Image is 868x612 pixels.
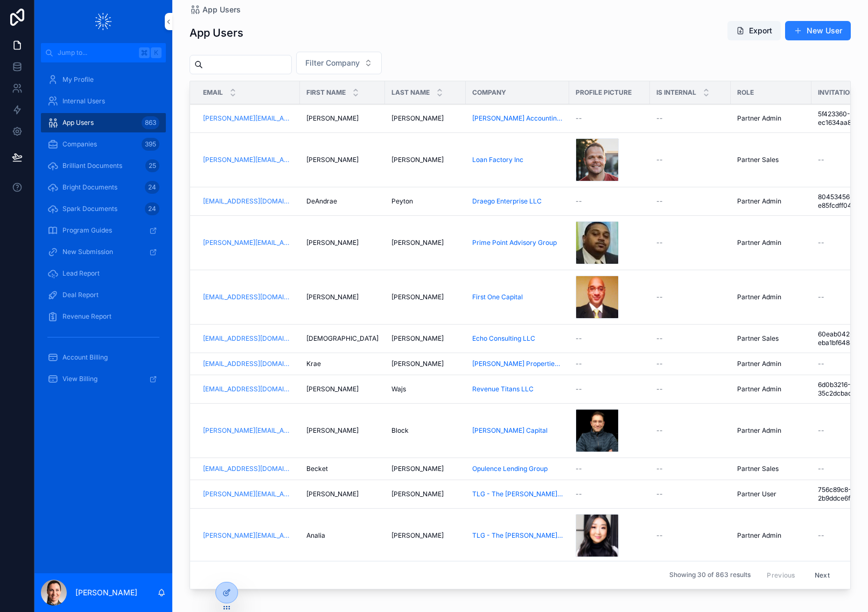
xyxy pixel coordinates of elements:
a: [PERSON_NAME] [391,293,459,301]
span: -- [818,426,824,435]
a: [PERSON_NAME] [391,156,459,164]
a: -- [576,385,643,393]
span: -- [576,334,582,343]
a: Deal Report [41,285,166,305]
span: Role [737,88,754,97]
div: 395 [142,138,159,151]
a: Partner Admin [737,293,805,301]
span: [PERSON_NAME] [306,293,359,301]
a: View Billing [41,369,166,389]
span: Block [391,426,409,435]
a: [PERSON_NAME] [306,114,379,123]
span: [PERSON_NAME] [306,385,359,393]
span: Spark Documents [62,205,117,213]
a: [PERSON_NAME] Capital [472,426,548,435]
span: Partner Admin [737,293,781,301]
a: [PERSON_NAME][EMAIL_ADDRESS][DOMAIN_NAME] [203,238,293,247]
span: -- [576,385,582,393]
a: Revenue Report [41,307,166,326]
a: -- [656,197,724,206]
span: [PERSON_NAME] [306,490,359,498]
a: Partner User [737,490,805,498]
span: Revenue Report [62,312,111,321]
a: Partner Admin [737,114,805,123]
a: [PERSON_NAME][EMAIL_ADDRESS][DOMAIN_NAME] [203,490,293,498]
a: [EMAIL_ADDRESS][DOMAIN_NAME] [203,334,293,343]
a: Account Billing [41,348,166,367]
a: -- [656,490,724,498]
a: Spark Documents24 [41,199,166,219]
a: [EMAIL_ADDRESS][DOMAIN_NAME] [203,197,293,206]
a: [PERSON_NAME][EMAIL_ADDRESS][DOMAIN_NAME] [203,531,293,540]
a: My Profile [41,70,166,89]
a: [DEMOGRAPHIC_DATA] [306,334,379,343]
span: Partner Sales [737,334,779,343]
a: Loan Factory Inc [472,156,523,164]
a: TLG - The [PERSON_NAME] Group [472,490,563,498]
span: [PERSON_NAME] [391,360,444,368]
span: [PERSON_NAME] [391,334,444,343]
span: App Users [202,4,241,15]
span: [PERSON_NAME] [306,238,359,247]
span: -- [818,238,824,247]
img: App logo [95,13,111,30]
a: [EMAIL_ADDRESS][DOMAIN_NAME] [203,385,293,393]
span: -- [818,360,824,368]
div: 25 [145,159,159,172]
a: [PERSON_NAME] [391,114,459,123]
a: [PERSON_NAME][EMAIL_ADDRESS][PERSON_NAME][DOMAIN_NAME] [203,114,293,123]
div: scrollable content [34,62,172,403]
span: Partner Admin [737,531,781,540]
a: Opulence Lending Group [472,465,548,473]
a: [PERSON_NAME] Capital [472,426,563,435]
a: App Users [190,4,241,15]
button: New User [785,21,851,40]
a: [PERSON_NAME] [391,531,459,540]
span: Account Billing [62,353,108,362]
span: DeAndrae [306,197,337,206]
a: Draego Enterprise LLC [472,197,542,206]
span: [PERSON_NAME] [391,531,444,540]
a: Bright Documents24 [41,178,166,197]
span: Partner Admin [737,238,781,247]
span: [PERSON_NAME] [391,238,444,247]
span: Peyton [391,197,413,206]
a: [PERSON_NAME][EMAIL_ADDRESS][PERSON_NAME][DOMAIN_NAME] [203,156,293,164]
span: Partner Sales [737,156,779,164]
span: -- [656,426,663,435]
a: Block [391,426,459,435]
span: Partner Admin [737,426,781,435]
a: [PERSON_NAME] [391,360,459,368]
div: 24 [145,202,159,215]
span: Lead Report [62,269,100,278]
a: Echo Consulting LLC [472,334,535,343]
span: -- [656,490,663,498]
a: [PERSON_NAME][EMAIL_ADDRESS][DOMAIN_NAME] [203,426,293,435]
span: First name [306,88,346,97]
span: K [152,48,160,57]
a: [PERSON_NAME] [306,426,379,435]
span: -- [576,490,582,498]
span: Partner Admin [737,385,781,393]
a: First One Capital [472,293,563,301]
a: Companies395 [41,135,166,154]
a: [PERSON_NAME] Properties LLC [472,360,563,368]
a: [PERSON_NAME] [391,238,459,247]
span: Email [203,88,223,97]
a: [EMAIL_ADDRESS][DOMAIN_NAME] [203,465,293,473]
span: Becket [306,465,328,473]
span: Profile picture [576,88,632,97]
a: Draego Enterprise LLC [472,197,563,206]
a: -- [656,385,724,393]
span: -- [818,465,824,473]
button: Jump to...K [41,43,166,62]
a: Revenue Titans LLC [472,385,534,393]
span: [PERSON_NAME] [391,465,444,473]
a: Partner Admin [737,197,805,206]
a: -- [576,334,643,343]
